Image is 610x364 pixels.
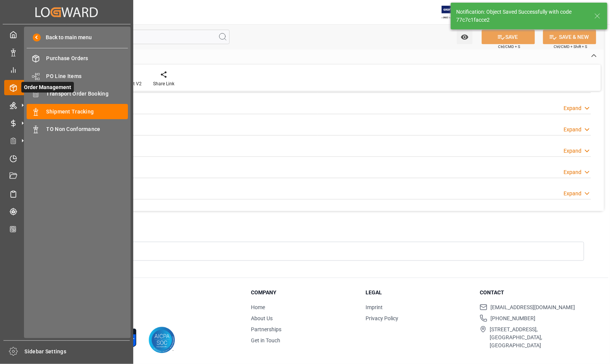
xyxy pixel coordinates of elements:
p: Version [DATE] [50,313,232,320]
div: Share Link [153,80,174,87]
span: [STREET_ADDRESS], [GEOGRAPHIC_DATA], [GEOGRAPHIC_DATA] [490,326,585,350]
span: Order Management [21,82,74,93]
a: Get in Touch [251,337,280,343]
span: Transport Order Booking [46,90,128,98]
span: Sidebar Settings [25,348,130,356]
span: Ctrl/CMD + Shift + S [554,44,587,49]
span: Ctrl/CMD + S [498,44,520,49]
a: PO Line Items [27,69,128,83]
button: SAVE & NEW [543,30,596,44]
h3: Company [251,289,356,297]
a: My Reports [4,62,129,77]
a: My Cockpit [4,27,129,42]
img: AICPA SOC [149,327,175,353]
div: Expand [564,147,581,155]
a: Sailing Schedules [4,186,129,201]
h3: Contact [480,289,585,297]
a: Timeslot Management V2 [4,151,129,166]
span: Shipment Tracking [46,108,128,116]
h3: Legal [366,289,471,297]
a: Imprint [366,304,383,310]
a: CO2 Calculator [4,222,129,236]
a: Transport Order Booking [27,86,128,101]
button: SAVE [482,30,535,44]
img: Exertis%20JAM%20-%20Email%20Logo.jpg_1722504956.jpg [442,6,468,19]
div: Notification: Object Saved Successfully with code 77c7c1facce2 [456,8,587,24]
a: Data Management [4,45,129,59]
a: Tracking Shipment [4,204,129,219]
span: Back to main menu [41,34,92,42]
span: TO Non Conformance [46,125,128,133]
span: [PHONE_NUMBER] [490,315,535,322]
span: Purchase Orders [46,54,128,62]
a: About Us [251,315,273,321]
span: [EMAIL_ADDRESS][DOMAIN_NAME] [490,303,575,311]
span: PO Line Items [46,72,128,80]
a: Document Management [4,169,129,184]
a: Privacy Policy [366,315,398,321]
p: © 2025 Logward. All rights reserved. [50,306,232,313]
a: Home [251,304,265,310]
a: Shipment Tracking [27,104,128,119]
div: Expand [564,168,581,176]
a: Partnerships [251,326,281,332]
div: Expand [564,190,581,198]
div: Expand [564,104,581,112]
a: Purchase Orders [27,51,128,66]
div: Expand [564,126,581,134]
button: open menu [457,30,473,44]
a: TO Non Conformance [27,122,128,137]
